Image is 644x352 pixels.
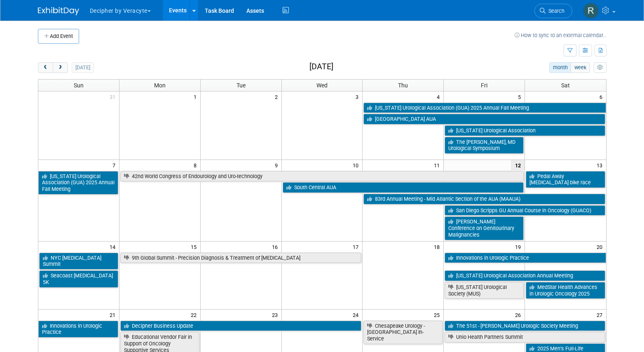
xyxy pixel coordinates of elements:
[596,242,606,252] span: 20
[38,29,79,44] button: Add Event
[193,160,200,170] span: 8
[433,310,443,320] span: 25
[274,92,281,102] span: 2
[599,92,606,102] span: 6
[283,182,524,193] a: South Central AUA
[109,242,119,252] span: 14
[445,205,605,216] a: San Diego Scripps GU Annual Course in Oncology (GUACO)
[433,160,443,170] span: 11
[72,62,94,73] button: [DATE]
[445,216,524,240] a: [PERSON_NAME] Conference on Genitourinary Malignancies
[363,103,606,113] a: [US_STATE] Urological Association (GUA) 2025 Annual Fall Meeting
[583,3,599,19] img: Ryen MacDonald
[514,310,525,320] span: 26
[596,310,606,320] span: 27
[433,242,443,252] span: 18
[274,160,281,170] span: 9
[352,242,362,252] span: 17
[445,282,524,299] a: [US_STATE] Urological Society (MUS)
[38,7,79,15] img: ExhibitDay
[445,321,605,331] a: The 51st - [PERSON_NAME] Urologic Society Meeting
[271,242,281,252] span: 16
[436,92,443,102] span: 4
[571,62,590,73] button: week
[190,310,200,320] span: 22
[597,65,603,70] i: Personalize Calendar
[526,171,605,188] a: Pedal Away [MEDICAL_DATA] bike race
[517,92,525,102] span: 5
[561,82,570,89] span: Sat
[445,332,605,343] a: Unio Health Partners Summit
[120,253,362,263] a: 9th Global Summit - Precision Diagnosis & Treatment of [MEDICAL_DATA]
[355,92,362,102] span: 3
[594,62,606,73] button: myCustomButton
[112,160,119,170] span: 7
[352,160,362,170] span: 10
[363,114,605,124] a: [GEOGRAPHIC_DATA] AUA
[120,171,524,182] a: 42nd World Congress of Endourology and Uro-technology
[445,270,605,281] a: [US_STATE] Urological Association Annual Meeting
[316,82,328,89] span: Wed
[39,253,118,270] a: NYC [MEDICAL_DATA] Summit
[546,8,564,14] span: Search
[38,171,118,195] a: [US_STATE] Urological Association (GUA) 2025 Annual Fall Meeting
[38,321,118,338] a: Innovations in Urologic Practice
[38,62,53,73] button: prev
[53,62,68,73] button: next
[445,125,605,136] a: [US_STATE] Urological Association
[549,62,571,73] button: month
[398,82,408,89] span: Thu
[120,321,362,331] a: Decipher Business Update
[309,62,333,71] h2: [DATE]
[363,194,605,204] a: 83rd Annual Meeting - Mid Atlantic Section of the AUA (MAAUA)
[511,160,525,170] span: 12
[154,82,166,89] span: Mon
[39,270,118,287] a: Seacoast [MEDICAL_DATA] 5K
[109,310,119,320] span: 21
[526,282,605,299] a: MedStar Health Advances in Urologic Oncology 2025
[514,242,525,252] span: 19
[534,4,572,18] a: Search
[481,82,487,89] span: Fri
[74,82,84,89] span: Sun
[109,92,119,102] span: 31
[190,242,200,252] span: 15
[515,32,607,38] a: How to sync to an external calendar...
[237,82,246,89] span: Tue
[445,137,524,154] a: The [PERSON_NAME], MD Urological Symposium
[445,253,606,263] a: Innovations in Urologic Practice
[596,160,606,170] span: 13
[363,321,443,344] a: Chesapeake Urology - [GEOGRAPHIC_DATA] In-Service
[193,92,200,102] span: 1
[271,310,281,320] span: 23
[352,310,362,320] span: 24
